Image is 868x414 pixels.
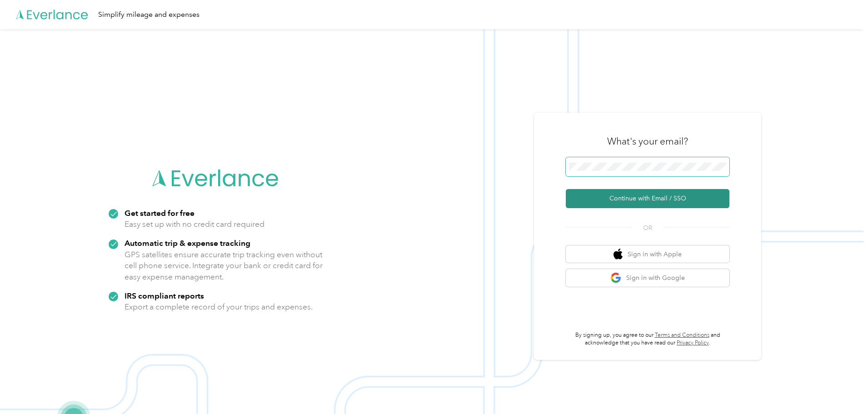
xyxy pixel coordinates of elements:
[98,9,200,20] div: Simplify mileage and expenses
[655,332,709,339] a: Terms and Conditions
[566,189,729,208] button: Continue with Email / SSO
[632,223,663,233] span: OR
[125,208,195,218] strong: Get started for free
[566,269,729,287] button: google logoSign in with Google
[677,339,709,346] a: Privacy Policy
[610,272,622,284] img: google logo
[125,238,250,248] strong: Automatic trip & expense tracking
[566,331,729,347] p: By signing up, you agree to our and acknowledge that you have read our .
[125,291,204,300] strong: IRS compliant reports
[125,249,323,283] p: GPS satellites ensure accurate trip tracking even without cell phone service. Integrate your bank...
[125,301,313,313] p: Export a complete record of your trips and expenses.
[607,135,688,148] h3: What's your email?
[566,245,729,263] button: apple logoSign in with Apple
[125,219,264,230] p: Easy set up with no credit card required
[614,249,623,260] img: apple logo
